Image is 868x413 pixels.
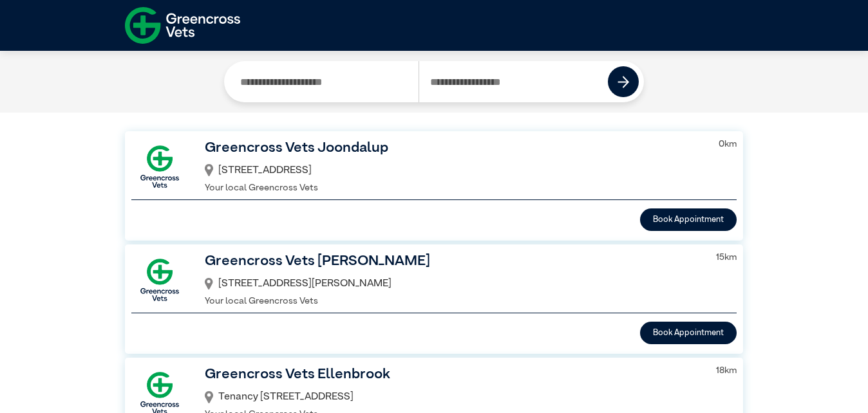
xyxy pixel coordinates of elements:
[205,386,700,408] div: Tenancy [STREET_ADDRESS]
[419,61,609,102] input: Search by Postcode
[205,273,700,295] div: [STREET_ADDRESS][PERSON_NAME]
[618,76,630,88] img: icon-right
[131,252,188,308] img: GX-Square.png
[205,160,703,181] div: [STREET_ADDRESS]
[205,251,700,273] h3: Greencross Vets [PERSON_NAME]
[205,138,703,160] h3: Greencross Vets Joondalup
[640,322,737,344] button: Book Appointment
[716,251,737,265] p: 15 km
[131,138,188,195] img: GX-Square.png
[640,208,737,231] button: Book Appointment
[205,295,700,309] p: Your local Greencross Vets
[125,3,240,48] img: f-logo
[719,138,737,152] p: 0 km
[229,61,419,102] input: Search by Clinic Name
[716,364,737,378] p: 18 km
[205,364,700,386] h3: Greencross Vets Ellenbrook
[205,181,703,196] p: Your local Greencross Vets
